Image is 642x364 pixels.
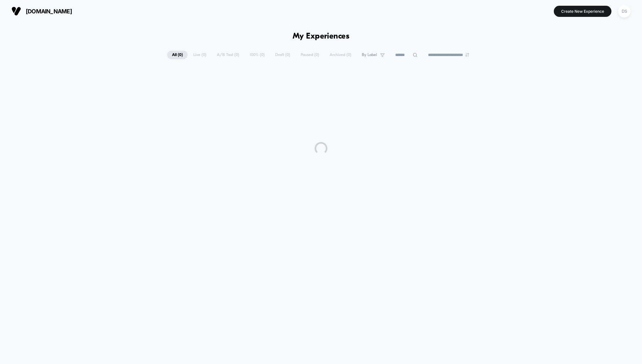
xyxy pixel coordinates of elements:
button: [DOMAIN_NAME] [10,6,74,16]
div: DS [618,5,631,18]
button: Create New Experience [554,6,611,17]
span: All ( 0 ) [167,51,188,59]
img: Visually logo [11,6,21,16]
img: end [465,53,469,57]
span: [DOMAIN_NAME] [26,8,72,15]
h1: My Experiences [293,32,350,41]
button: DS [616,5,632,18]
span: By Label [362,53,377,57]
